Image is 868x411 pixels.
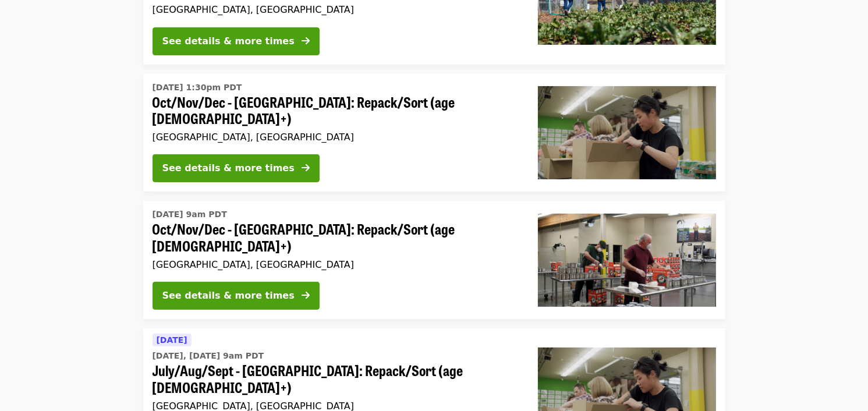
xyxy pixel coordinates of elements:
[162,34,295,48] div: See details & more times
[153,259,519,270] div: [GEOGRAPHIC_DATA], [GEOGRAPHIC_DATA]
[153,282,320,310] button: See details & more times
[302,290,310,301] i: arrow-right icon
[153,27,320,55] button: See details & more times
[143,74,725,192] a: See details for "Oct/Nov/Dec - Portland: Repack/Sort (age 8+)"
[302,36,310,47] i: arrow-right icon
[153,94,519,127] span: Oct/Nov/Dec - [GEOGRAPHIC_DATA]: Repack/Sort (age [DEMOGRAPHIC_DATA]+)
[538,86,716,179] img: Oct/Nov/Dec - Portland: Repack/Sort (age 8+) organized by Oregon Food Bank
[153,221,519,254] span: Oct/Nov/Dec - [GEOGRAPHIC_DATA]: Repack/Sort (age [DEMOGRAPHIC_DATA]+)
[302,162,310,173] i: arrow-right icon
[153,82,242,94] time: [DATE] 1:30pm PDT
[153,350,264,362] time: [DATE], [DATE] 9am PDT
[153,208,227,221] time: [DATE] 9am PDT
[153,4,519,15] div: [GEOGRAPHIC_DATA], [GEOGRAPHIC_DATA]
[162,289,295,303] div: See details & more times
[157,335,187,345] span: [DATE]
[162,161,295,175] div: See details & more times
[153,154,320,182] button: See details & more times
[538,214,716,307] img: Oct/Nov/Dec - Portland: Repack/Sort (age 16+) organized by Oregon Food Bank
[153,132,519,143] div: [GEOGRAPHIC_DATA], [GEOGRAPHIC_DATA]
[143,201,725,319] a: See details for "Oct/Nov/Dec - Portland: Repack/Sort (age 16+)"
[153,362,519,396] span: July/Aug/Sept - [GEOGRAPHIC_DATA]: Repack/Sort (age [DEMOGRAPHIC_DATA]+)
